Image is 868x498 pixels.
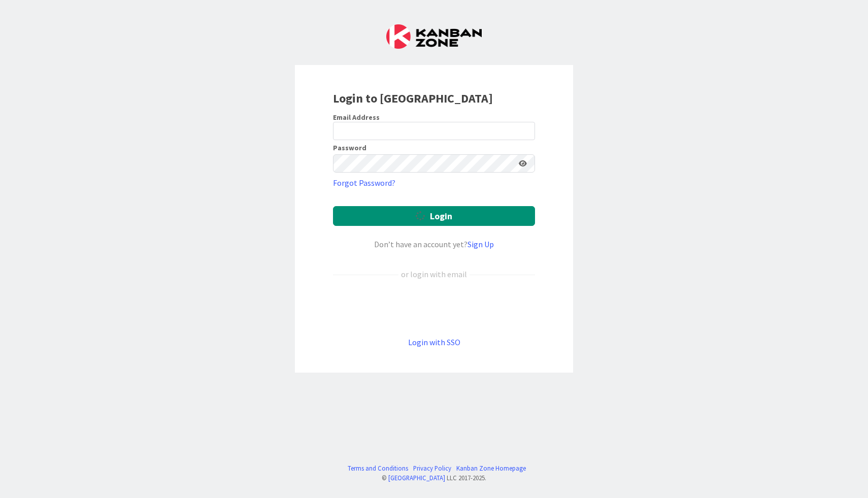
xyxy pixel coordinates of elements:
div: Don’t have an account yet? [333,238,535,250]
label: Email Address [333,113,380,122]
a: Terms and Conditions [348,463,408,473]
a: [GEOGRAPHIC_DATA] [388,474,445,482]
div: © LLC 2017- 2025 . [343,473,526,483]
button: Login [333,206,535,226]
a: Kanban Zone Homepage [456,463,526,473]
img: Kanban Zone [386,24,482,49]
a: Privacy Policy [413,463,451,473]
a: Forgot Password? [333,177,395,189]
a: Login with SSO [408,337,460,347]
div: or login with email [398,268,470,280]
iframe: Sign in with Google Button [328,297,540,319]
a: Sign Up [468,239,494,249]
label: Password [333,144,366,151]
b: Login to [GEOGRAPHIC_DATA] [333,90,493,106]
